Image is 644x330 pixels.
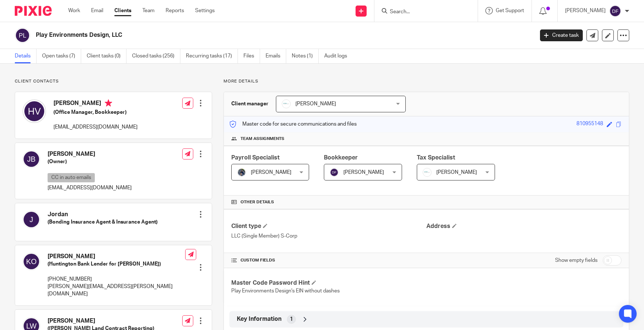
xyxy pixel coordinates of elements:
h4: CUSTOM FIELDS [231,257,426,263]
a: Reports [166,7,184,14]
h5: (Bonding Insurance Agent & Insurance Agent) [48,218,157,226]
p: LLC (Single Member) S-Corp [231,232,426,240]
a: Emails [266,49,286,63]
p: [EMAIL_ADDRESS][DOMAIN_NAME] [48,184,132,192]
h4: [PERSON_NAME] [48,150,132,158]
img: 20210918_184149%20(2).jpg [237,168,246,177]
img: svg%3E [22,99,46,123]
span: Bookkeeper [324,155,358,161]
img: _Logo.png [423,168,432,177]
img: svg%3E [15,28,30,43]
h4: Master Code Password Hint [231,279,426,287]
h5: (Huntington Bank Lender for [PERSON_NAME]) [48,260,185,268]
label: Show empty fields [555,257,598,264]
p: More details [224,78,629,84]
a: Client tasks (0) [87,49,127,63]
img: svg%3E [22,253,40,270]
span: [PERSON_NAME] [436,170,477,175]
span: [PERSON_NAME] [251,170,291,175]
a: Work [68,7,80,14]
a: Notes (1) [292,49,319,63]
p: Master code for secure communications and files [229,120,357,128]
p: [PHONE_NUMBER] [48,275,185,283]
a: Email [91,7,103,14]
input: Search [389,9,456,15]
h4: Client type [231,222,426,230]
img: svg%3E [609,5,621,17]
h4: [PERSON_NAME] [48,253,185,260]
a: Recurring tasks (17) [186,49,238,63]
a: Files [243,49,260,63]
p: [PERSON_NAME] [565,7,606,14]
i: Primary [105,99,112,107]
a: Team [142,7,155,14]
h3: Client manager [231,100,269,108]
h4: Address [426,222,622,230]
h4: [PERSON_NAME] [53,99,138,109]
a: Settings [195,7,215,14]
span: Get Support [496,8,524,13]
img: svg%3E [22,211,40,228]
img: Pixie [15,6,52,16]
span: Tax Specialist [417,155,455,161]
h4: [PERSON_NAME] [48,317,154,325]
span: Team assignments [240,136,284,142]
img: svg%3E [330,168,339,177]
img: svg%3E [22,150,40,168]
a: Open tasks (7) [42,49,81,63]
p: Client contacts [15,78,212,84]
h5: (Owner) [48,158,132,165]
p: [PERSON_NAME][EMAIL_ADDRESS][PERSON_NAME][DOMAIN_NAME] [48,283,185,298]
span: Payroll Specialist [231,155,280,161]
span: Play Environments Design's EIN without dashes [231,288,340,294]
p: [EMAIL_ADDRESS][DOMAIN_NAME] [53,123,138,131]
a: Clients [114,7,131,14]
span: [PERSON_NAME] [295,101,336,106]
span: 1 [290,316,293,323]
h4: Jordan [48,211,157,218]
a: Details [15,49,37,63]
span: Other details [240,199,274,205]
img: _Logo.png [282,99,291,108]
p: CC in auto emails [48,173,95,182]
a: Closed tasks (256) [132,49,180,63]
span: Key Information [237,315,281,323]
h2: Play Environments Design, LLC [36,31,430,39]
a: Audit logs [324,49,353,63]
a: Create task [540,29,583,41]
div: 810955148 [577,120,603,129]
h5: (Office Manager, Bookkeeper) [53,109,138,116]
span: [PERSON_NAME] [343,170,384,175]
